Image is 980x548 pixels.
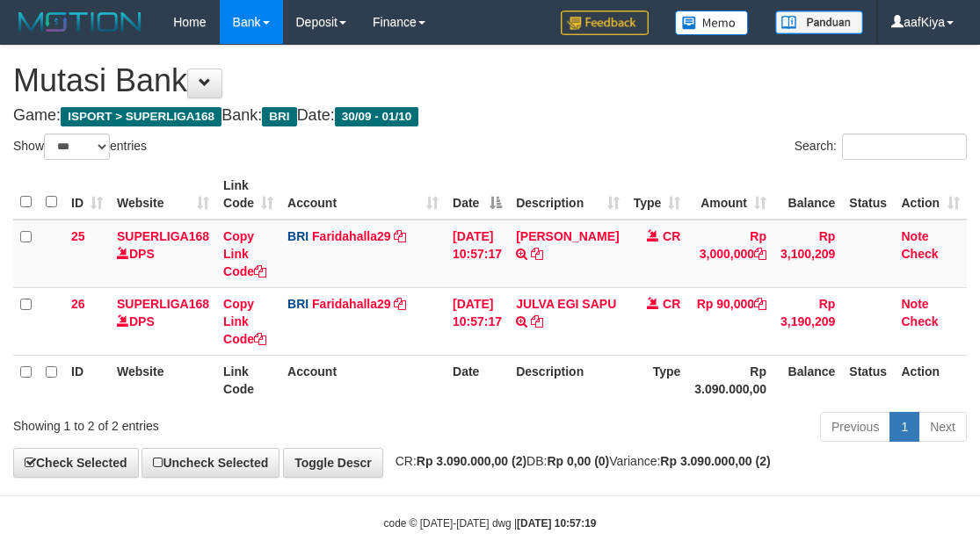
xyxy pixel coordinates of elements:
span: ISPORT > SUPERLIGA168 [61,107,221,126]
a: Faridahalla29 [312,229,391,243]
h4: Game: Bank: Date: [13,107,967,125]
th: Status [842,169,894,220]
th: Rp 3.090.000,00 [687,355,773,405]
a: Toggle Descr [283,448,383,478]
a: Copy Rp 90,000 to clipboard [754,297,766,311]
span: BRI [262,107,296,126]
th: Date [446,355,509,405]
label: Search: [795,133,967,160]
a: Next [918,412,967,442]
a: Copy Rp 3,000,000 to clipboard [754,247,766,261]
td: DPS [110,287,216,355]
strong: [DATE] 10:57:19 [517,517,596,530]
a: JULVA EGI SAPU [516,297,616,311]
th: Description [509,355,626,405]
a: Check [901,247,938,261]
th: Action: activate to sort column ascending [894,169,967,220]
a: Faridahalla29 [312,297,391,311]
span: 25 [71,229,85,243]
th: Date: activate to sort column descending [446,169,509,220]
td: Rp 3,190,209 [773,287,842,355]
a: Note [901,297,928,311]
label: Show entries [13,133,147,160]
a: Copy JULVA EGI SAPU to clipboard [531,314,543,328]
small: code © [DATE]-[DATE] dwg | [384,517,597,530]
strong: Rp 3.090.000,00 (2) [660,454,770,468]
th: Account: activate to sort column ascending [280,169,446,220]
a: Uncheck Selected [142,448,279,478]
a: Check [901,314,938,328]
th: ID: activate to sort column ascending [64,169,110,220]
th: Balance [773,355,842,405]
td: [DATE] 10:57:17 [446,220,509,288]
a: 1 [889,412,919,442]
img: MOTION_logo.png [13,9,147,35]
th: Link Code [216,355,280,405]
a: SUPERLIGA168 [117,229,209,243]
td: Rp 90,000 [687,287,773,355]
td: DPS [110,220,216,288]
a: Copy Faridahalla29 to clipboard [394,297,406,311]
span: BRI [287,229,309,243]
th: Account [280,355,446,405]
th: Link Code: activate to sort column ascending [216,169,280,220]
a: [PERSON_NAME] [516,229,619,243]
strong: Rp 3.090.000,00 (2) [417,454,526,468]
a: Check Selected [13,448,139,478]
div: Showing 1 to 2 of 2 entries [13,410,396,435]
span: CR [663,229,680,243]
th: Website: activate to sort column ascending [110,169,216,220]
a: Previous [820,412,890,442]
span: CR: DB: Variance: [387,454,771,468]
input: Search: [842,133,967,160]
th: Action [894,355,967,405]
a: Copy Faridahalla29 to clipboard [394,229,406,243]
th: Balance [773,169,842,220]
th: Type [627,355,688,405]
th: Website [110,355,216,405]
select: Showentries [44,133,110,160]
span: 26 [71,297,85,311]
td: [DATE] 10:57:17 [446,287,509,355]
span: CR [663,297,680,311]
a: Copy Link Code [223,297,266,346]
th: Status [842,355,894,405]
a: SUPERLIGA168 [117,297,209,311]
h1: Mutasi Bank [13,63,967,98]
td: Rp 3,100,209 [773,220,842,288]
img: Button%20Memo.svg [675,11,749,35]
th: Type: activate to sort column ascending [627,169,688,220]
span: 30/09 - 01/10 [335,107,419,126]
a: Copy EDDY KESUMA to clipboard [531,247,543,261]
span: BRI [287,297,309,311]
td: Rp 3,000,000 [687,220,773,288]
a: Copy Link Code [223,229,266,278]
img: panduan.png [775,11,863,34]
strong: Rp 0,00 (0) [547,454,609,468]
img: Feedback.jpg [561,11,649,35]
th: Amount: activate to sort column ascending [687,169,773,220]
th: ID [64,355,110,405]
th: Description: activate to sort column ascending [509,169,626,220]
a: Note [901,229,928,243]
